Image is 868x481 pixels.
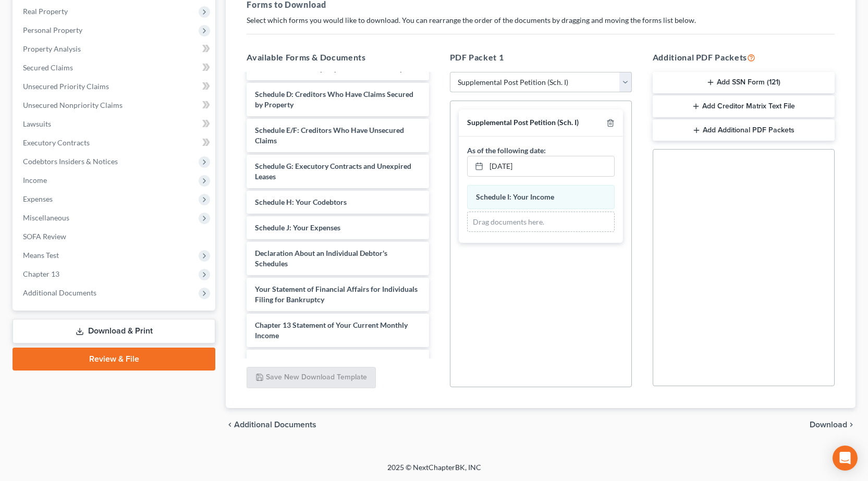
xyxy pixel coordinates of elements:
span: Secured Claims [23,63,73,72]
span: Executory Contracts [23,138,90,147]
span: Schedule H: Your Codebtors [255,198,347,206]
button: Add SSN Form (121) [653,72,835,94]
a: Lawsuits [15,115,215,133]
div: Drag documents here. [467,212,615,232]
a: Property Analysis [15,40,215,58]
span: Your Statement of Financial Affairs for Individuals Filing for Bankruptcy [255,285,418,304]
h5: Additional PDF Packets [653,51,835,64]
span: Declaration About an Individual Debtor's Schedules [255,249,387,268]
span: Schedule E/F: Creditors Who Have Unsecured Claims [255,126,404,145]
a: SOFA Review [15,227,215,246]
span: Property Analysis [23,44,81,53]
span: Unsecured Priority Claims [23,82,109,91]
span: Personal Property [23,26,82,34]
a: chevron_left Additional Documents [226,421,316,429]
span: Expenses [23,194,53,203]
span: SOFA Review [23,232,66,241]
span: Codebtors Insiders & Notices [23,157,118,166]
a: Review & File [13,348,215,371]
span: Lawsuits [23,119,51,128]
span: Chapter 13 Statement of Your Current Monthly Income [255,320,408,340]
span: Additional Documents [23,288,96,297]
div: Open Intercom Messenger [833,446,858,471]
button: Add Creditor Matrix Text File [653,95,835,117]
h5: Available Forms & Documents [247,51,429,64]
span: Schedule G: Executory Contracts and Unexpired Leases [255,162,411,181]
div: 2025 © NextChapterBK, INC [137,462,731,481]
span: Additional Documents [234,421,316,429]
div: Supplemental Post Petition (Sch. I) [467,118,579,128]
span: Download [810,421,847,429]
a: Unsecured Priority Claims [15,77,215,96]
span: Schedule D: Creditors Who Have Claims Secured by Property [255,90,413,109]
a: Secured Claims [15,58,215,77]
button: Add Additional PDF Packets [653,119,835,141]
span: Schedule I: Your Income [476,192,554,201]
label: As of the following date: [467,145,546,156]
button: Save New Download Template [247,367,376,389]
span: Creditor Matrix [255,356,307,365]
span: Real Property [23,7,68,16]
a: Unsecured Nonpriority Claims [15,96,215,115]
a: [DATE] [468,156,614,176]
i: chevron_right [847,421,855,429]
span: Means Test [23,251,59,260]
span: Income [23,176,47,184]
a: Executory Contracts [15,133,215,152]
span: Miscellaneous [23,213,69,222]
a: Download & Print [13,319,215,343]
span: Chapter 13 [23,269,59,278]
span: Schedule J: Your Expenses [255,223,340,232]
p: Select which forms you would like to download. You can rearrange the order of the documents by dr... [247,15,835,26]
button: Download chevron_right [810,421,855,429]
i: chevron_left [226,421,234,429]
span: Schedule C: The Property You Claim as Exempt [255,64,407,73]
h5: PDF Packet 1 [450,51,632,64]
span: Unsecured Nonpriority Claims [23,101,123,109]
